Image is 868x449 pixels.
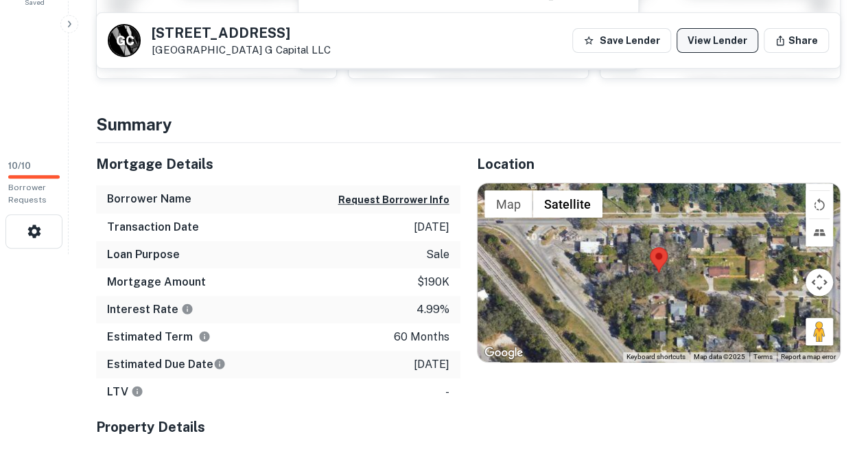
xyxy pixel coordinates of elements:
[8,183,47,205] span: Borrower Requests
[417,274,449,290] p: $190k
[107,219,199,235] h6: Transaction Date
[626,352,685,362] button: Keyboard shortcuts
[107,274,206,290] h6: Mortgage Amount
[265,44,331,56] a: G Capital LLC
[8,161,31,171] span: 10 / 10
[107,301,193,318] h6: Interest Rate
[152,26,331,40] h5: [STREET_ADDRESS]
[152,44,331,56] p: [GEOGRAPHIC_DATA]
[481,344,526,362] img: Google
[445,384,449,400] p: -
[338,192,449,208] button: Request Borrower Info
[414,219,449,235] p: [DATE]
[484,190,532,218] button: Show street map
[107,329,211,345] h6: Estimated Term
[677,28,758,53] a: View Lender
[96,112,841,137] h4: Summary
[532,190,602,218] button: Show satellite imagery
[96,154,460,174] h5: Mortgage Details
[806,318,833,345] button: Drag Pegman onto the map to open Street View
[116,32,133,50] p: G C
[107,384,143,400] h6: LTV
[394,329,449,345] p: 60 months
[107,191,191,207] h6: Borrower Name
[806,191,833,218] button: Rotate map counterclockwise
[799,339,868,405] iframe: Chat Widget
[764,28,829,53] button: Share
[107,356,226,373] h6: Estimated Due Date
[107,246,180,263] h6: Loan Purpose
[108,24,141,57] a: G C
[414,356,449,373] p: [DATE]
[477,154,841,174] h5: Location
[753,353,773,360] a: Terms (opens in new tab)
[426,246,449,263] p: sale
[781,353,836,360] a: Report a map error
[481,344,526,362] a: Open this area in Google Maps (opens a new window)
[806,268,833,296] button: Map camera controls
[181,303,193,315] svg: The interest rates displayed on the website are for informational purposes only and may be report...
[213,358,226,370] svg: Estimate is based on a standard schedule for this type of loan.
[96,417,460,437] h5: Property Details
[198,330,211,343] svg: Term is based on a standard schedule for this type of loan.
[131,385,143,398] svg: LTVs displayed on the website are for informational purposes only and may be reported incorrectly...
[694,353,745,360] span: Map data ©2025
[806,219,833,246] button: Tilt map
[572,28,671,53] button: Save Lender
[417,301,449,318] p: 4.99%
